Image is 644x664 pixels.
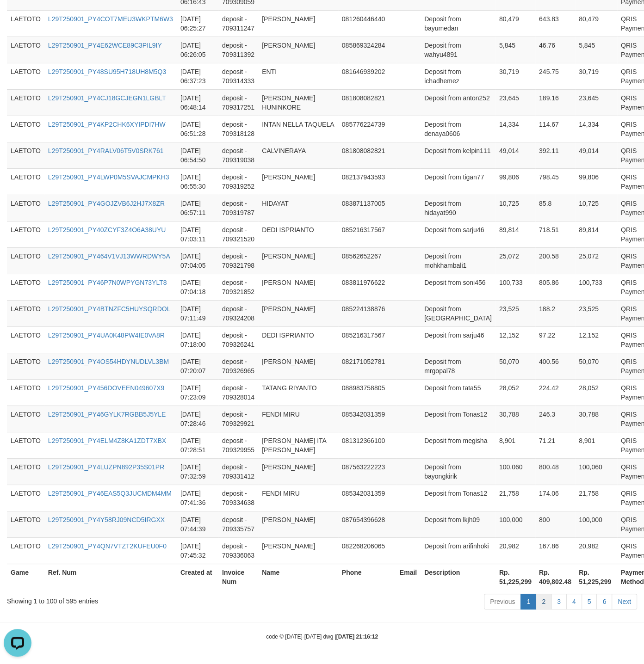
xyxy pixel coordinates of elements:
td: LAETOTO [7,247,44,274]
td: 083811976622 [338,274,396,300]
td: 100,000 [575,511,617,537]
td: 23,645 [495,89,535,116]
td: deposit - 709331412 [218,458,258,485]
a: 3 [551,594,567,609]
td: 14,334 [575,116,617,142]
td: 80,479 [495,10,535,37]
td: 087654396628 [338,511,396,537]
td: CALVINERAYA [258,142,338,168]
td: 46.76 [535,37,575,63]
td: [DATE] 07:18:00 [177,326,218,353]
td: 100,733 [495,274,535,300]
td: deposit - 709319252 [218,168,258,195]
td: 21,758 [575,485,617,511]
td: 30,719 [575,63,617,89]
td: [PERSON_NAME] [258,10,338,37]
td: 25,072 [575,247,617,274]
td: LAETOTO [7,116,44,142]
small: code © [DATE]-[DATE] dwg | [266,633,378,640]
td: 21,758 [495,485,535,511]
td: 100,733 [575,274,617,300]
button: Open LiveChat chat widget [4,4,31,31]
td: Deposit from megisha [421,432,495,458]
td: deposit - 709328014 [218,379,258,406]
td: [PERSON_NAME] [258,537,338,564]
td: LAETOTO [7,168,44,195]
div: Showing 1 to 100 of 595 entries [7,593,261,606]
td: FENDI MIRU [258,406,338,432]
td: LAETOTO [7,458,44,485]
a: L29T250901_PY4UA0K48PW4IE0VA8R [48,332,165,339]
td: 081260446440 [338,10,396,37]
td: [DATE] 07:04:18 [177,274,218,300]
td: 081808082821 [338,142,396,168]
td: 89,814 [575,221,617,247]
td: Deposit from kelpin111 [421,142,495,168]
td: LAETOTO [7,537,44,564]
a: 5 [582,594,597,609]
td: deposit - 709314333 [218,63,258,89]
td: deposit - 709326965 [218,353,258,379]
td: [PERSON_NAME] ITA [PERSON_NAME] [258,432,338,458]
a: 6 [596,594,612,609]
td: Deposit from lkjh09 [421,511,495,537]
td: [DATE] 06:25:27 [177,10,218,37]
th: Rp. 51,225,299 [575,564,617,590]
td: 20,982 [495,537,535,564]
td: 12,152 [495,326,535,353]
td: TATANG RIYANTO [258,379,338,406]
td: 10,725 [575,195,617,221]
td: 643.83 [535,10,575,37]
a: L29T250901_PY464V1VJ13WWRDWY5A [48,252,170,260]
td: [DATE] 06:57:11 [177,195,218,221]
td: deposit - 709321798 [218,247,258,274]
td: [DATE] 06:26:05 [177,37,218,63]
a: L29T250901_PY4E62WCE89C3PIL9IY [48,42,162,49]
td: LAETOTO [7,379,44,406]
td: [DATE] 06:55:30 [177,168,218,195]
td: Deposit from Tonas12 [421,485,495,511]
td: LAETOTO [7,195,44,221]
td: Deposit from mrgopal78 [421,353,495,379]
td: 85.8 [535,195,575,221]
th: Description [421,564,495,590]
td: [PERSON_NAME] [258,511,338,537]
td: Deposit from ichadhemez [421,63,495,89]
td: [DATE] 07:11:49 [177,300,218,326]
td: 085869324284 [338,37,396,63]
td: deposit - 709311247 [218,10,258,37]
td: LAETOTO [7,37,44,63]
td: FENDI MIRU [258,485,338,511]
td: Deposit from arifinhoki [421,537,495,564]
td: 087563222223 [338,458,396,485]
td: [PERSON_NAME] [258,300,338,326]
th: Name [258,564,338,590]
td: deposit - 709317251 [218,89,258,116]
td: [DATE] 07:20:07 [177,353,218,379]
th: Game [7,564,44,590]
td: deposit - 709326241 [218,326,258,353]
td: 245.75 [535,63,575,89]
td: Deposit from bayongkirik [421,458,495,485]
td: LAETOTO [7,432,44,458]
td: LAETOTO [7,300,44,326]
td: [DATE] 07:04:05 [177,247,218,274]
td: 085776224739 [338,116,396,142]
a: Next [612,594,637,609]
a: 1 [520,594,536,609]
td: ENTI [258,63,338,89]
td: [PERSON_NAME] HUNINKORE [258,89,338,116]
td: [DATE] 07:28:46 [177,406,218,432]
a: L29T250901_PY4QN7VTZT2KUFEU0F0 [48,542,167,550]
td: deposit - 709329955 [218,432,258,458]
td: 081808082821 [338,89,396,116]
td: 28,052 [495,379,535,406]
td: 085216317567 [338,221,396,247]
td: 224.42 [535,379,575,406]
td: Deposit from sarju46 [421,221,495,247]
td: [PERSON_NAME] [258,274,338,300]
td: 23,645 [575,89,617,116]
td: 80,479 [575,10,617,37]
td: 082268206065 [338,537,396,564]
td: Deposit from soni456 [421,274,495,300]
